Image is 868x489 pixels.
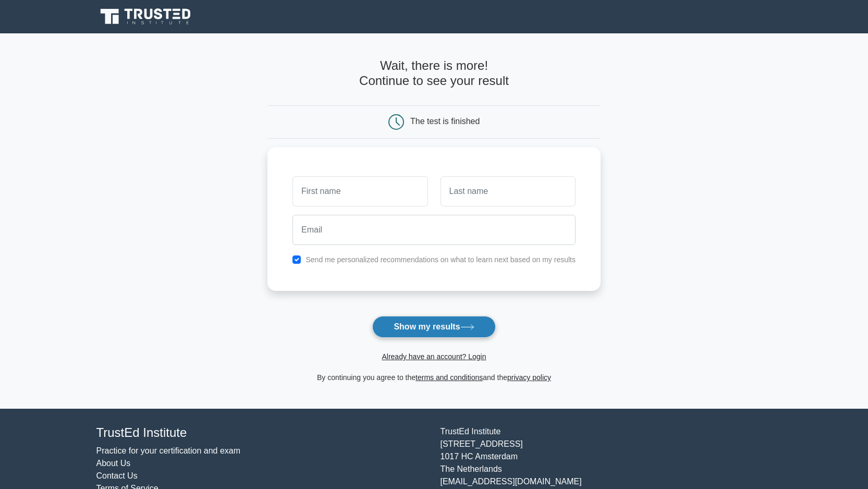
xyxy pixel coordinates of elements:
label: Send me personalized recommendations on what to learn next based on my results [305,255,576,264]
a: terms and conditions [415,373,483,382]
input: First name [292,176,427,206]
a: Practice for your certification and exam [96,446,241,455]
a: About Us [96,459,131,468]
input: Email [292,215,576,245]
h4: Wait, there is more! Continue to see your result [267,58,601,89]
a: Already have an account? Login [382,352,486,361]
a: privacy policy [507,373,551,382]
div: The test is finished [410,117,480,126]
button: Show my results [372,316,495,338]
input: Last name [441,176,576,206]
a: Contact Us [96,471,138,480]
div: By continuing you agree to the and the [261,371,607,384]
h4: TrustEd Institute [96,425,428,441]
